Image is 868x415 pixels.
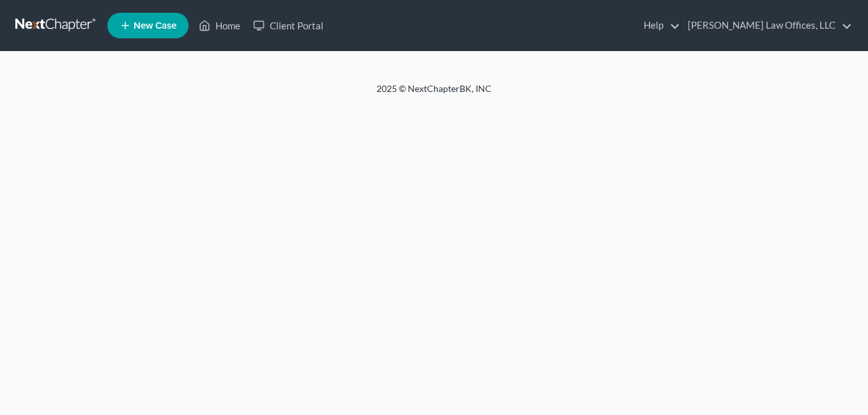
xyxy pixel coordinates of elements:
div: 2025 © NextChapterBK, INC [70,82,798,105]
a: Help [637,14,680,37]
a: [PERSON_NAME] Law Offices, LLC [681,14,852,37]
new-legal-case-button: New Case [107,13,189,38]
a: Home [192,14,247,37]
a: Client Portal [247,14,330,37]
